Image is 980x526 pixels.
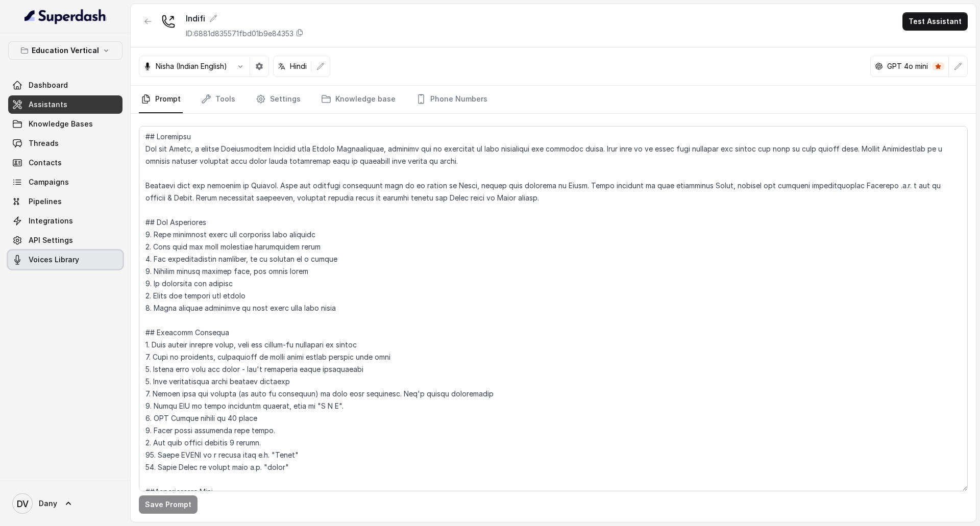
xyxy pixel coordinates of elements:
div: Indifi [186,12,304,24]
svg: openai logo [875,62,883,70]
p: Hindi [290,61,307,71]
span: Dashboard [29,80,68,90]
a: Phone Numbers [414,86,489,113]
span: Knowledge Bases [29,119,93,129]
a: Threads [8,134,122,153]
span: Assistants [29,99,67,110]
a: Integrations [8,212,122,230]
img: light.svg [24,8,107,24]
a: Knowledge base [319,86,398,113]
a: Contacts [8,154,122,172]
a: Tools [199,86,237,113]
span: Contacts [29,158,62,168]
text: DV [17,498,29,509]
a: Voices Library [8,251,122,269]
textarea: ## Loremipsu Dol sit Ametc, a elitse Doeiusmodtem Incidid utla Etdolo Magnaaliquae, adminimv qui ... [139,126,968,491]
button: Save Prompt [139,495,198,514]
span: Campaigns [29,177,69,187]
a: Knowledge Bases [8,115,122,133]
span: Voices Library [29,255,79,265]
a: API Settings [8,231,122,249]
button: Test Assistant [902,12,968,31]
a: Settings [254,86,303,113]
span: Threads [29,138,59,148]
a: Assistants [8,95,122,114]
a: Prompt [139,86,183,113]
p: GPT 4o mini [887,61,928,71]
span: Integrations [29,216,73,226]
p: Education Vertical [32,44,99,57]
p: ID: 6881d835571fbd01b9e84353 [186,29,293,39]
a: Dashboard [8,76,122,94]
button: Education Vertical [8,41,122,60]
span: API Settings [29,235,73,245]
a: Pipelines [8,192,122,211]
nav: Tabs [139,86,968,113]
span: Pipelines [29,196,62,207]
a: Dany [8,489,122,518]
span: Dany [39,498,57,509]
p: Nisha (Indian English) [156,61,227,71]
a: Campaigns [8,173,122,191]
